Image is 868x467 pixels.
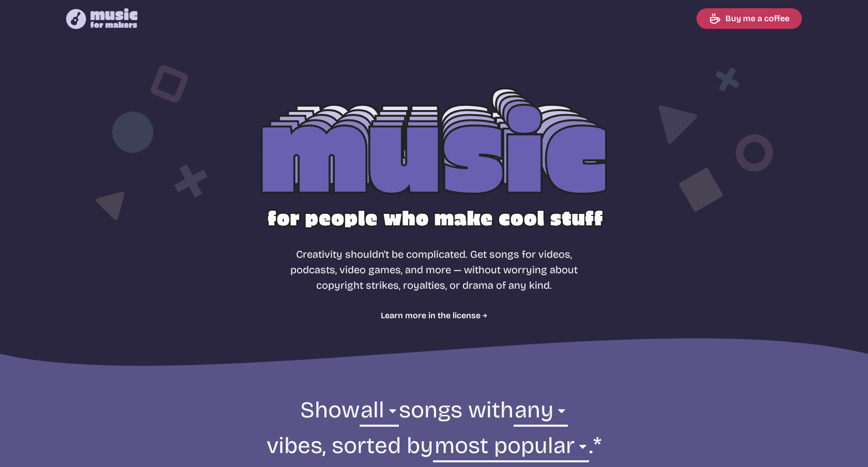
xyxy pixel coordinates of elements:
p: Creativity shouldn't be complicated. Get songs for videos, podcasts, video games, and more — with... [285,246,583,293]
a: Learn more in the license [381,309,488,322]
a: Buy me a coffee [696,8,802,29]
select: genre [360,395,399,431]
select: sorting [433,431,588,466]
select: vibe [514,395,568,431]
